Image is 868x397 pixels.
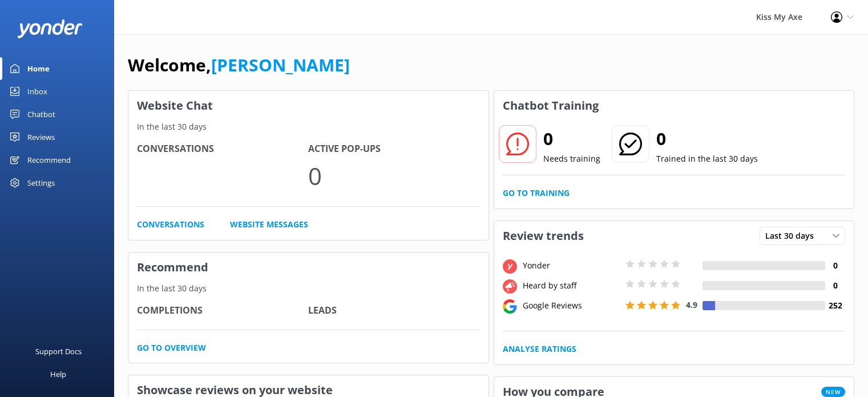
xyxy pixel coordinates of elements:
h4: Conversations [137,142,308,157]
div: Reviews [27,126,55,149]
h4: 0 [825,259,845,272]
div: Heard by staff [520,279,623,292]
span: New [821,387,845,397]
a: Go to Training [503,187,570,199]
span: Last 30 days [765,230,821,242]
p: In the last 30 days [128,121,488,133]
div: Home [27,57,50,80]
div: Yonder [520,259,623,272]
div: Chatbot [27,103,55,126]
h1: Welcome, [128,51,350,79]
p: Needs training [543,153,600,165]
p: In the last 30 days [128,282,488,295]
h3: Recommend [128,252,488,282]
a: Analyse Ratings [503,343,576,355]
a: Conversations [137,218,204,231]
h4: 0 [825,279,845,292]
h4: Active Pop-ups [308,142,479,157]
div: Inbox [27,80,47,103]
p: 0 [308,157,479,195]
span: 4.9 [686,299,697,310]
a: Website Messages [230,218,308,231]
p: Trained in the last 30 days [656,153,758,165]
h3: Website Chat [128,91,488,121]
h4: Leads [308,303,479,318]
div: Settings [27,171,55,194]
h4: Completions [137,303,308,318]
h2: 0 [656,125,758,153]
h2: 0 [543,125,600,153]
div: Help [50,363,66,386]
div: Support Docs [35,340,82,363]
img: yonder-white-logo.png [17,19,83,38]
h3: Chatbot Training [494,91,607,121]
a: Go to overview [137,342,206,354]
div: Google Reviews [520,299,623,312]
div: Recommend [27,149,71,171]
a: [PERSON_NAME] [211,53,350,77]
h3: Review trends [494,221,592,251]
h4: 252 [825,299,845,312]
